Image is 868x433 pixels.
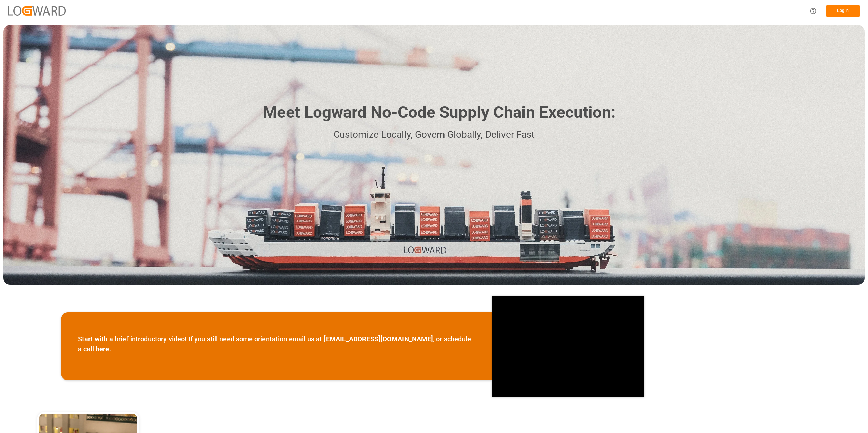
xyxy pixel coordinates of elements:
[263,101,615,125] h1: Meet Logward No-Code Supply Chain Execution:
[96,345,109,353] a: here
[826,5,860,17] button: Log In
[78,334,475,354] p: Start with a brief introductory video! If you still need some orientation email us at , or schedu...
[806,3,821,19] button: Help Center
[8,6,66,15] img: Logward_new_orange.png
[253,127,615,143] p: Customize Locally, Govern Globally, Deliver Fast
[324,335,433,343] a: [EMAIL_ADDRESS][DOMAIN_NAME]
